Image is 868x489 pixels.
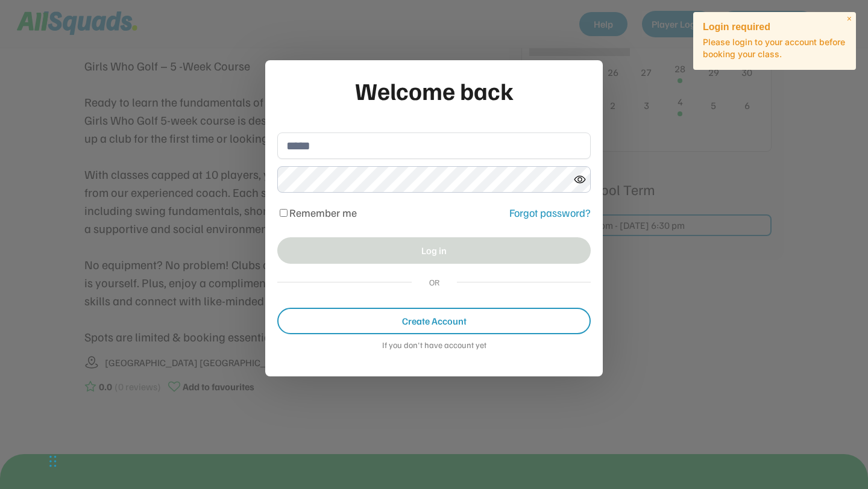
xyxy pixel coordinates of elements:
[277,72,591,108] div: Welcome back
[277,340,591,352] div: If you don't have account yet
[703,36,846,60] p: Please login to your account before booking your class.
[424,276,445,288] div: OR
[847,14,852,24] span: ×
[289,206,357,219] label: Remember me
[509,205,591,221] div: Forgot password?
[703,22,846,32] h2: Login required
[277,237,591,264] button: Log in
[277,308,591,334] button: Create Account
